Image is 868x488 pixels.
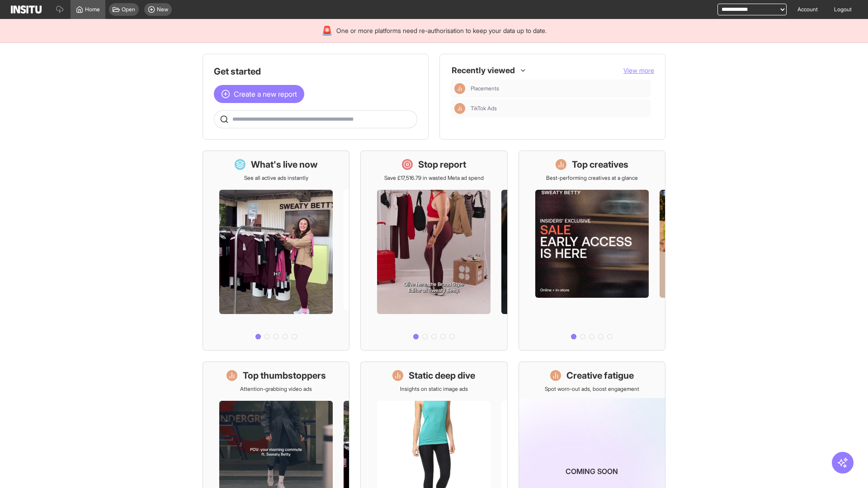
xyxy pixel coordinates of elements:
h1: What's live now [251,158,318,171]
h1: Top thumbstoppers [243,369,326,382]
span: View more [623,66,654,74]
div: 🚨 [321,24,333,37]
button: View more [623,66,654,75]
button: Create a new report [214,85,304,103]
img: Logo [11,5,42,14]
span: One or more platforms need re-authorisation to keep your data up to date. [336,26,547,35]
h1: Top creatives [572,158,628,171]
p: Best-performing creatives at a glance [546,174,638,182]
p: See all active ads instantly [244,174,308,182]
h1: Stop report [418,158,466,171]
span: New [157,6,168,13]
h1: Static deep dive [409,369,475,382]
p: Save £17,516.79 in wasted Meta ad spend [384,174,484,182]
span: Placements [471,85,499,92]
span: TikTok Ads [471,105,497,112]
p: Insights on static image ads [400,385,468,393]
span: TikTok Ads [471,105,647,112]
span: Home [85,6,100,13]
span: Open [122,6,135,13]
p: Attention-grabbing video ads [240,385,312,393]
a: Stop reportSave £17,516.79 in wasted Meta ad spend [360,150,507,351]
a: Top creativesBest-performing creatives at a glance [519,150,665,351]
div: Insights [454,83,465,94]
div: Insights [454,103,465,114]
span: Placements [471,85,647,92]
h1: Get started [214,65,417,78]
a: What's live nowSee all active ads instantly [203,150,349,351]
span: Create a new report [234,89,297,99]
